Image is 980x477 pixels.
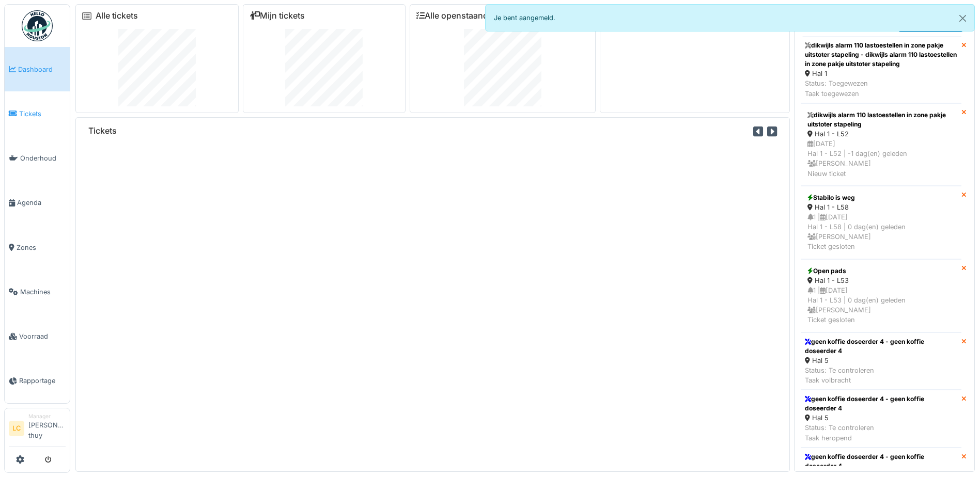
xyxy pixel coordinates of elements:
span: Dashboard [18,65,66,74]
span: Agenda [17,198,66,208]
span: Zones [17,243,66,252]
img: Badge_color-CXgf-gQk.svg [22,10,53,41]
span: Onderhoud [20,153,66,163]
a: Agenda [5,181,70,225]
a: Alle tickets [96,11,138,21]
span: Machines [20,287,66,297]
a: dikwijls alarm 110 lastoestellen in zone pakje uitstoter stapeling Hal 1 - L52 [DATE]Hal 1 - L52 ... [801,103,961,186]
li: [PERSON_NAME] thuy [28,412,66,444]
a: Machines [5,269,70,314]
span: Rapportage [19,376,66,386]
button: Close [951,5,974,32]
div: [DATE] Hal 1 - L52 | -1 dag(en) geleden [PERSON_NAME] Nieuw ticket [807,139,955,179]
div: Hal 5 [805,356,957,365]
div: geen koffie doseerder 4 - geen koffie doseerder 4 [805,337,957,356]
h6: Tickets [88,126,117,136]
div: Je bent aangemeld. [485,4,975,31]
a: Alle openstaande taken [416,11,517,21]
div: Status: Toegewezen Taak toegewezen [805,78,957,98]
div: Status: Te controleren Taak volbracht [805,365,957,385]
div: dikwijls alarm 110 lastoestellen in zone pakje uitstoter stapeling [807,110,955,129]
div: Stabilo is weg [807,193,955,202]
span: Voorraad [19,331,66,341]
span: Tickets [19,109,66,119]
div: geen koffie doseerder 4 - geen koffie doseerder 4 [805,394,957,413]
a: Voorraad [5,314,70,359]
a: Dashboard [5,47,70,91]
div: Status: Te controleren Taak heropend [805,423,957,442]
div: Hal 1 - L58 [807,202,955,212]
div: 1 | [DATE] Hal 1 - L58 | 0 dag(en) geleden [PERSON_NAME] Ticket gesloten [807,212,955,252]
div: 1 | [DATE] Hal 1 - L53 | 0 dag(en) geleden [PERSON_NAME] Ticket gesloten [807,285,955,325]
a: LC Manager[PERSON_NAME] thuy [9,412,66,447]
li: LC [9,421,24,436]
a: Mijn tickets [250,11,305,21]
a: Zones [5,225,70,269]
a: Tickets [5,91,70,136]
a: Onderhoud [5,136,70,181]
a: geen koffie doseerder 4 - geen koffie doseerder 4 Hal 5 Status: Te controlerenTaak volbracht [801,332,961,390]
a: geen koffie doseerder 4 - geen koffie doseerder 4 Hal 5 Status: Te controlerenTaak heropend [801,390,961,448]
div: Manager [28,412,66,420]
div: Hal 1 [805,69,957,78]
a: dikwijls alarm 110 lastoestellen in zone pakje uitstoter stapeling - dikwijls alarm 110 lastoeste... [801,36,961,103]
div: Hal 1 - L52 [807,129,955,139]
div: Hal 5 [805,413,957,423]
a: Open pads Hal 1 - L53 1 |[DATE]Hal 1 - L53 | 0 dag(en) geleden [PERSON_NAME]Ticket gesloten [801,259,961,332]
a: Rapportage [5,359,70,403]
div: dikwijls alarm 110 lastoestellen in zone pakje uitstoter stapeling - dikwijls alarm 110 lastoeste... [805,41,957,69]
a: Stabilo is weg Hal 1 - L58 1 |[DATE]Hal 1 - L58 | 0 dag(en) geleden [PERSON_NAME]Ticket gesloten [801,186,961,259]
div: Hal 1 - L53 [807,276,955,285]
div: geen koffie doseerder 4 - geen koffie doseerder 4 [805,452,957,471]
div: Open pads [807,266,955,276]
